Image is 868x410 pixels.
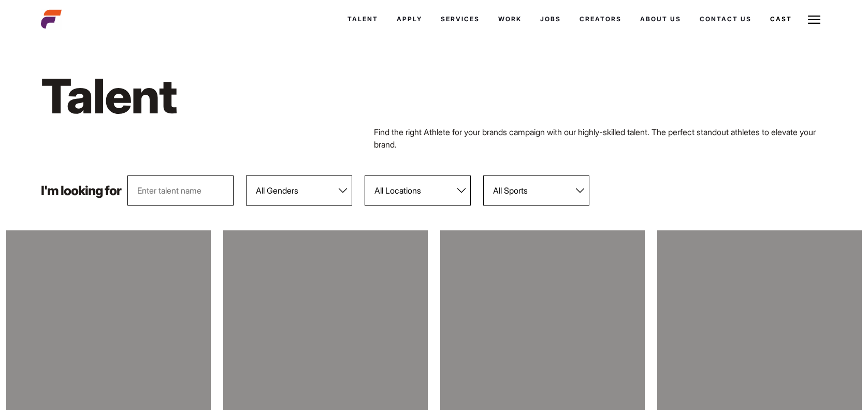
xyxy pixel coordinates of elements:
a: Apply [387,5,431,33]
a: Services [431,5,489,33]
input: Enter talent name [127,175,234,206]
p: I'm looking for [41,184,121,197]
a: Jobs [531,5,570,33]
a: About Us [631,5,690,33]
a: Talent [338,5,387,33]
img: Burger icon [808,13,820,26]
h1: Talent [41,66,494,126]
img: cropped-aefm-brand-fav-22-square.png [41,9,62,30]
p: Find the right Athlete for your brands campaign with our highly-skilled talent. The perfect stand... [374,126,827,151]
a: Cast [761,5,801,33]
a: Creators [570,5,631,33]
a: Contact Us [690,5,761,33]
a: Work [489,5,531,33]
